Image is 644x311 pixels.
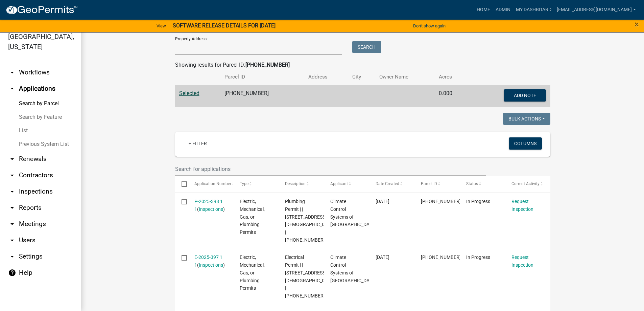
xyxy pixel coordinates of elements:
span: Type [240,181,248,186]
datatable-header-cell: Current Activity [505,176,550,192]
a: Inspections [199,206,223,212]
th: Address [304,69,348,85]
datatable-header-cell: Date Created [369,176,414,192]
i: arrow_drop_down [8,171,16,179]
a: View [154,20,169,31]
span: Climate Control Systems of Greenwood [330,254,376,283]
button: Close [635,20,639,28]
span: 08/18/2025 [376,254,389,260]
div: Showing results for Parcel ID: [175,61,550,69]
a: Inspections [199,262,223,268]
datatable-header-cell: Select [175,176,188,192]
span: 096-00-00-378 [421,254,461,260]
a: Request Inspection [511,254,533,268]
span: In Progress [466,199,490,204]
a: + Filter [183,137,212,150]
a: E-2025-397 1 1 [194,254,222,268]
i: arrow_drop_down [8,252,16,261]
span: Climate Control Systems of Greenwood [330,199,376,227]
span: Electric, Mechanical, Gas, or Plumbing Permits [240,254,265,291]
span: Electric, Mechanical, Gas, or Plumbing Permits [240,199,265,235]
span: 08/18/2025 [376,199,389,204]
span: In Progress [466,254,490,260]
button: Bulk Actions [503,113,550,125]
button: Don't show again [410,20,448,31]
datatable-header-cell: Applicant [324,176,369,192]
a: P-2025-398 1 1 [194,199,223,212]
td: [PHONE_NUMBER] [220,85,304,107]
span: Description [285,181,306,186]
a: My Dashboard [513,3,554,16]
div: ( ) [194,198,227,213]
span: Applicant [330,181,348,186]
a: Admin [493,3,513,16]
i: arrow_drop_down [8,220,16,228]
datatable-header-cell: Type [233,176,279,192]
button: Search [352,41,381,53]
span: Current Activity [511,181,540,186]
i: help [8,269,16,277]
span: Electrical Permit | | 50 Mt Olive Church Rd | 096-00-00-378 [285,254,334,298]
span: 096-00-00-378 [421,199,461,204]
i: arrow_drop_down [8,155,16,163]
datatable-header-cell: Parcel ID [414,176,460,192]
button: Columns [509,137,542,150]
a: Request Inspection [511,199,533,212]
a: [EMAIL_ADDRESS][DOMAIN_NAME] [554,3,639,16]
span: × [635,20,639,29]
i: arrow_drop_up [8,85,16,93]
span: Date Created [376,181,399,186]
datatable-header-cell: Application Number [188,176,233,192]
th: Parcel ID [220,69,304,85]
i: arrow_drop_down [8,204,16,212]
span: Plumbing Permit | | 50 Mt Olive Church Rd | 096-00-00-378 [285,199,334,243]
div: ( ) [194,253,227,269]
a: Selected [179,90,199,96]
a: Home [474,3,493,16]
span: Add Note [514,92,536,98]
datatable-header-cell: Description [279,176,324,192]
span: Application Number [194,181,231,186]
i: arrow_drop_down [8,236,16,244]
span: Status [466,181,478,186]
th: City [348,69,375,85]
i: arrow_drop_down [8,187,16,196]
input: Search for applications [175,162,486,176]
strong: [PHONE_NUMBER] [245,62,290,68]
button: Add Note [504,89,546,102]
i: arrow_drop_down [8,68,16,76]
datatable-header-cell: Status [460,176,505,192]
th: Owner Name [375,69,435,85]
td: 0.000 [435,85,470,107]
span: Parcel ID [421,181,437,186]
th: Acres [435,69,470,85]
strong: SOFTWARE RELEASE DETAILS FOR [DATE] [173,22,276,29]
